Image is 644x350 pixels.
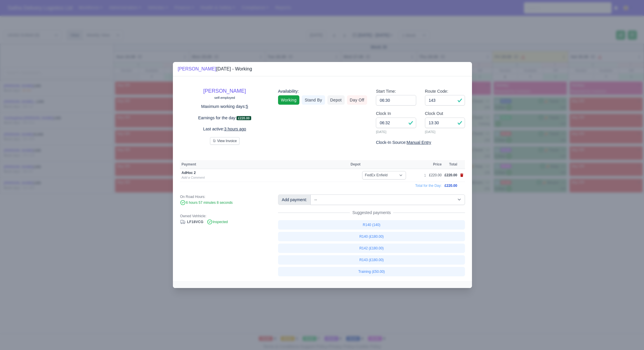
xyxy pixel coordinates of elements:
[180,115,269,121] p: Earnings for the day:
[181,176,204,179] a: Add a Comment
[376,129,416,135] small: [DATE]
[180,220,203,224] a: LF18VCG
[278,220,465,230] a: R140 (140)
[347,95,367,105] a: Day Off
[180,200,269,206] div: 6 hours 57 minutes 8 seconds
[415,184,442,188] span: Total for the Day:
[425,110,443,117] label: Clock Out
[180,103,269,110] p: Maximum working days:
[278,232,465,241] a: R140 (£180.00)
[278,88,367,95] div: Availability:
[180,126,269,132] p: Last active:
[181,170,313,175] div: AdHoc 2
[327,95,345,105] a: Depot
[278,244,465,253] a: R142 (£180.00)
[443,160,459,169] th: Total
[425,88,448,95] label: Route Code:
[214,96,235,99] small: self-employed
[428,169,443,182] td: £220.00
[180,160,349,169] th: Payment
[180,214,269,218] div: Owned Vehhicle:
[224,127,246,131] u: 3 hours ago
[180,194,269,199] div: On Road Hours:
[445,184,457,188] span: £220.00
[278,95,299,105] a: Working
[350,210,393,215] span: Suggested payments
[428,160,443,169] th: Price
[178,65,252,73] div: [DATE] - Working
[207,220,228,224] span: Inspected
[278,267,465,276] a: Training (£50.00)
[424,173,426,178] div: 1
[615,322,644,350] iframe: Chat Widget
[246,104,248,109] u: 5
[425,129,465,135] small: [DATE]
[278,194,311,205] div: Add payment:
[278,255,465,265] a: R143 (£180.00)
[178,66,216,71] a: [PERSON_NAME]
[349,160,423,169] th: Depot
[376,139,465,146] div: Clock-In Source:
[203,88,246,94] a: [PERSON_NAME]
[407,140,431,145] u: Manual Entry
[302,95,325,105] a: Stand By
[237,116,251,120] span: £220.00
[376,110,391,117] label: Clock In
[210,137,239,145] button: View Invoice
[376,88,396,95] label: Start Time:
[445,173,457,177] span: £220.00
